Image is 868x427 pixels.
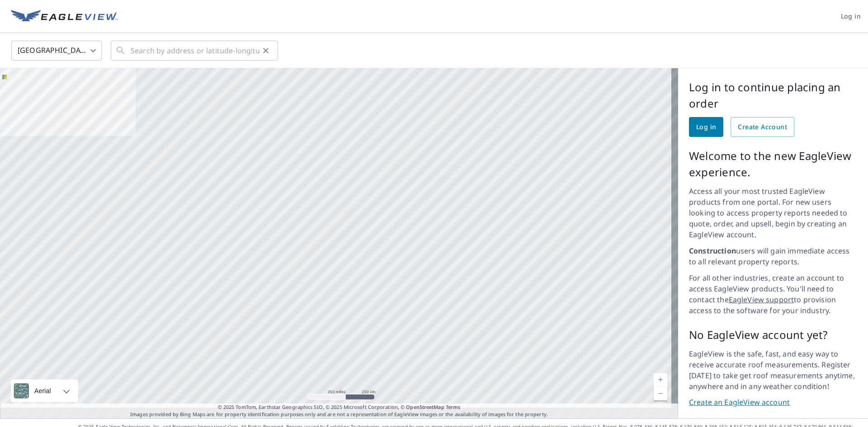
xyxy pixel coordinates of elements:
strong: Construction [689,246,736,256]
p: No EagleView account yet? [689,327,857,343]
span: © 2025 TomTom, Earthstar Geographics SIO, © 2025 Microsoft Corporation, © [218,404,461,411]
p: For all other industries, create an account to access EagleView products. You'll need to contact ... [689,272,857,316]
a: Create an EagleView account [689,397,857,408]
a: EagleView support [729,295,794,305]
a: OpenStreetMap [406,404,444,410]
span: Log in [841,11,861,22]
input: Search by address or latitude-longitude [131,38,259,63]
a: Current Level 5, Zoom In [654,373,667,387]
div: Aerial [11,380,78,402]
div: [GEOGRAPHIC_DATA] [11,38,102,63]
button: Clear [259,44,272,57]
span: Create Account [738,122,787,133]
span: Log in [696,122,716,133]
a: Log in [689,117,723,137]
p: Welcome to the new EagleView experience. [689,148,857,180]
p: Access all your most trusted EagleView products from one portal. For new users looking to access ... [689,186,857,240]
a: Current Level 5, Zoom Out [654,387,667,400]
a: Terms [446,404,461,410]
p: Log in to continue placing an order [689,79,857,112]
p: users will gain immediate access to all relevant property reports. [689,245,857,267]
p: EagleView is the safe, fast, and easy way to receive accurate roof measurements. Register [DATE] ... [689,348,857,392]
img: EV Logo [11,10,118,23]
div: Aerial [32,380,54,402]
a: Create Account [731,117,794,137]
